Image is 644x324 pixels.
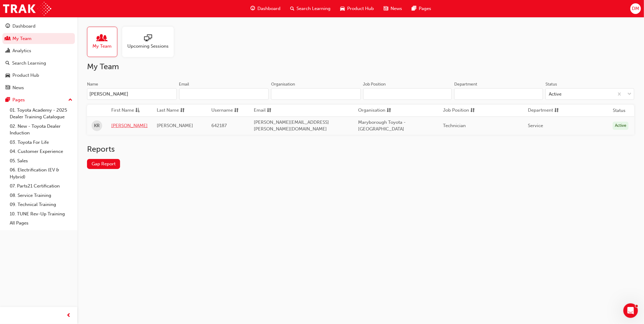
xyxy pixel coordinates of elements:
[443,107,476,114] button: Job Positionsorting-icon
[254,107,287,114] button: Emailsorting-icon
[250,5,255,12] span: guage-icon
[12,96,25,103] div: Pages
[271,88,361,100] input: Organisation
[470,107,475,114] span: sorting-icon
[111,122,148,129] a: [PERSON_NAME]
[87,144,634,154] h2: Reports
[545,81,557,87] div: Status
[2,82,75,93] a: News
[135,107,140,114] span: asc-icon
[2,58,75,69] a: Search Learning
[12,60,46,67] div: Search Learning
[257,5,280,12] span: Dashboard
[7,200,75,209] a: 09. Technical Training
[623,303,638,318] iframe: Intercom live chat
[2,45,75,56] a: Analytics
[157,123,193,128] span: [PERSON_NAME]
[379,2,407,15] a: news-iconNews
[94,122,100,129] span: KR
[87,62,634,72] h2: My Team
[144,34,152,43] span: sessionType_ONLINE_URL-icon
[2,33,75,44] a: My Team
[2,21,75,32] a: Dashboard
[3,2,51,15] img: Trak
[358,120,406,132] span: Maryborough Toyota - [GEOGRAPHIC_DATA]
[285,2,336,15] a: search-iconSearch Learning
[363,88,452,100] input: Job Position
[454,81,477,87] div: Department
[630,3,641,14] button: DM
[179,88,269,100] input: Email
[68,96,72,104] span: up-icon
[549,91,562,98] div: Active
[5,36,10,42] span: people-icon
[87,159,120,169] a: Gap Report
[234,107,239,114] span: sorting-icon
[267,107,271,114] span: sorting-icon
[7,106,75,122] a: 01. Toyota Academy - 2025 Dealer Training Catalogue
[254,107,266,114] span: Email
[412,5,417,12] span: pages-icon
[358,107,391,114] button: Organisationsorting-icon
[122,27,179,57] a: Upcoming Sessions
[7,147,75,156] a: 04. Customer Experience
[7,138,75,147] a: 03. Toyota For Life
[98,34,106,43] span: people-icon
[358,107,385,114] span: Organisation
[7,218,75,228] a: All Pages
[2,94,75,106] button: Pages
[7,209,75,219] a: 10. TUNE Rev-Up Training
[613,122,629,130] div: Active
[127,43,169,50] span: Upcoming Sessions
[211,107,245,114] button: Usernamesorting-icon
[12,72,39,79] div: Product Hub
[554,107,559,114] span: sorting-icon
[632,5,639,12] span: DM
[87,88,177,100] input: Name
[347,5,374,12] span: Product Hub
[290,5,294,12] span: search-icon
[627,90,632,98] span: down-icon
[12,84,24,91] div: News
[211,107,233,114] span: Username
[111,107,134,114] span: First Name
[419,5,431,12] span: Pages
[528,123,543,128] span: Service
[7,122,75,138] a: 02. New - Toyota Dealer Induction
[67,312,71,319] span: prev-icon
[179,81,190,87] div: Email
[2,19,75,94] button: DashboardMy TeamAnalyticsSearch LearningProduct HubNews
[12,23,35,30] div: Dashboard
[246,2,285,15] a: guage-iconDashboard
[2,70,75,81] a: Product Hub
[363,81,386,87] div: Job Position
[87,81,98,87] div: Name
[336,2,379,15] a: car-iconProduct Hub
[297,5,331,12] span: Search Learning
[443,123,466,128] span: Technician
[7,165,75,181] a: 06. Electrification (EV & Hybrid)
[613,107,626,114] th: Status
[5,97,10,103] span: pages-icon
[384,5,388,12] span: news-icon
[5,85,10,91] span: news-icon
[387,107,391,114] span: sorting-icon
[407,2,436,15] a: pages-iconPages
[271,81,295,87] div: Organisation
[528,107,561,114] button: Departmentsorting-icon
[5,61,10,66] span: search-icon
[7,156,75,166] a: 05. Sales
[93,43,112,50] span: My Team
[180,107,185,114] span: sorting-icon
[211,123,227,128] span: 642187
[5,24,10,29] span: guage-icon
[528,107,553,114] span: Department
[157,107,179,114] span: Last Name
[443,107,469,114] span: Job Position
[111,107,145,114] button: First Nameasc-icon
[5,48,10,54] span: chart-icon
[157,107,190,114] button: Last Namesorting-icon
[7,191,75,200] a: 08. Service Training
